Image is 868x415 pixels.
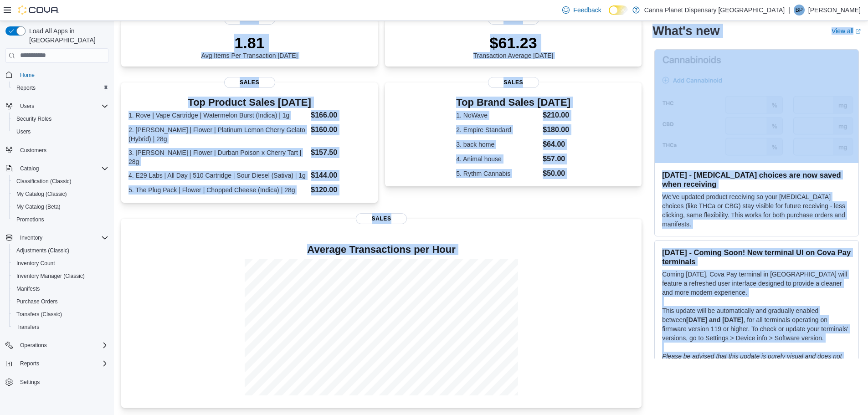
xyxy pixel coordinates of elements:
[13,113,55,124] a: Security Roles
[543,154,570,164] dd: $57.00
[2,68,112,82] button: Home
[573,5,601,15] span: Feedback
[13,201,108,212] span: My Catalog (Beta)
[13,271,88,282] a: Inventory Manager (Classic)
[16,178,72,185] span: Classification (Classic)
[311,124,370,135] dd: $160.00
[2,143,112,157] button: Customers
[662,353,842,369] em: Please be advised that this update is purely visual and does not impact payment functionality.
[13,82,108,93] span: Reports
[9,257,112,270] button: Inventory Count
[9,82,112,94] button: Reports
[473,34,554,59] div: Transaction Average [DATE]
[201,34,298,52] p: 1.81
[662,248,851,266] h3: [DATE] - Coming Soon! New terminal UI on Cova Pay terminals
[13,296,62,307] a: Purchase Orders
[2,162,112,175] button: Catalog
[2,357,112,370] button: Reports
[20,342,47,349] span: Operations
[20,72,35,79] span: Home
[20,379,40,386] span: Settings
[13,309,108,320] span: Transfers (Classic)
[832,27,861,35] a: View allExternal link
[796,5,803,15] span: BP
[13,189,108,200] span: My Catalog (Classic)
[662,306,851,343] p: This update will be automatically and gradually enabled between , for all terminals operating on ...
[16,377,43,388] a: Settings
[609,5,628,15] input: Dark Mode
[16,272,85,280] span: Inventory Manager (Classic)
[543,139,570,150] dd: $64.00
[13,113,108,124] span: Security Roles
[13,126,34,137] a: Users
[16,128,31,135] span: Users
[16,190,67,198] span: My Catalog (Classic)
[16,84,36,92] span: Reports
[128,171,307,180] dt: 4. E29 Labs | All Day | 510 Cartridge | Sour Diesel (Sativa) | 1g
[644,5,785,15] p: Canna Planet Dispensary [GEOGRAPHIC_DATA]
[9,125,112,138] button: Users
[20,360,39,367] span: Reports
[16,69,108,81] span: Home
[224,77,275,88] span: Sales
[13,214,48,225] a: Promotions
[9,308,112,321] button: Transfers (Classic)
[13,189,71,200] a: My Catalog (Classic)
[9,200,112,213] button: My Catalog (Beta)
[808,5,861,15] p: [PERSON_NAME]
[16,260,55,267] span: Inventory Count
[13,322,108,333] span: Transfers
[13,283,43,294] a: Manifests
[2,375,112,389] button: Settings
[5,65,108,413] nav: Complex example
[2,231,112,244] button: Inventory
[13,176,75,187] a: Classification (Classic)
[652,24,719,38] h2: What's new
[16,163,42,174] button: Catalog
[20,147,46,154] span: Customers
[662,170,851,189] h3: [DATE] - [MEDICAL_DATA] choices are now saved when receiving
[13,245,73,256] a: Adjustments (Classic)
[13,309,66,320] a: Transfers (Classic)
[16,203,61,210] span: My Catalog (Beta)
[9,188,112,200] button: My Catalog (Classic)
[13,176,108,187] span: Classification (Classic)
[9,282,112,295] button: Manifests
[13,258,108,269] span: Inventory Count
[128,97,370,108] h3: Top Product Sales [DATE]
[488,77,539,88] span: Sales
[311,170,370,181] dd: $144.00
[128,111,307,120] dt: 1. Rove | Vape Cartridge | Watermelon Burst (Indica) | 1g
[855,29,861,34] svg: External link
[16,232,108,243] span: Inventory
[13,126,108,137] span: Users
[13,283,108,294] span: Manifests
[20,165,39,172] span: Catalog
[16,216,44,223] span: Promotions
[9,213,112,226] button: Promotions
[201,34,298,59] div: Avg Items Per Transaction [DATE]
[9,295,112,308] button: Purchase Orders
[26,26,108,45] span: Load All Apps in [GEOGRAPHIC_DATA]
[20,234,42,241] span: Inventory
[559,1,605,19] a: Feedback
[16,232,46,243] button: Inventory
[2,339,112,352] button: Operations
[18,5,59,15] img: Cova
[16,323,39,331] span: Transfers
[16,340,51,351] button: Operations
[16,115,51,123] span: Security Roles
[128,125,307,143] dt: 2. [PERSON_NAME] | Flower | Platinum Lemon Cherry Gelato (Hybrid) | 28g
[356,213,407,224] span: Sales
[311,184,370,195] dd: $120.00
[16,298,58,305] span: Purchase Orders
[788,5,790,15] p: |
[13,296,108,307] span: Purchase Orders
[13,245,108,256] span: Adjustments (Classic)
[16,101,108,112] span: Users
[128,244,634,255] h4: Average Transactions per Hour
[16,144,108,156] span: Customers
[794,5,805,15] div: Binal Patel
[662,270,851,297] p: Coming [DATE], Cova Pay terminal in [GEOGRAPHIC_DATA] will feature a refreshed user interface des...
